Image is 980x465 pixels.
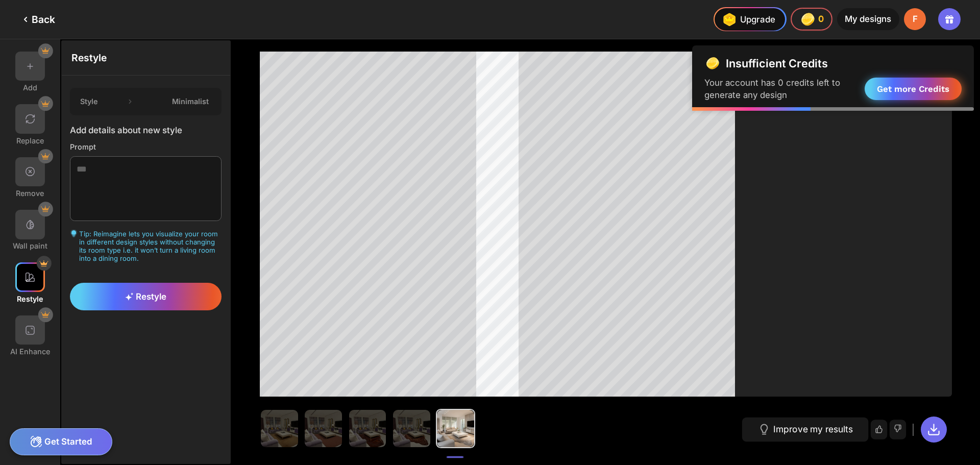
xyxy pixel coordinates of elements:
[719,10,775,29] div: Upgrade
[62,41,230,76] div: Restyle
[70,125,221,135] div: Add details about new style
[70,142,221,151] div: Prompt
[818,14,825,24] span: 0
[10,347,50,356] div: AI Enhance
[23,83,37,92] div: Add
[904,8,926,30] div: F
[837,8,899,30] div: My designs
[719,10,739,29] img: upgrade-nav-btn-icon.gif
[773,421,853,438] div: Improve my results
[19,13,55,26] div: Back
[10,428,112,455] div: Get Started
[13,241,47,250] div: Wall paint
[16,136,44,145] div: Replace
[865,78,962,100] div: Get more Credits
[80,97,98,106] div: Style
[704,77,850,101] div: Your account has 0 credits left to generate any design
[70,230,221,262] div: Tip: Reimagine lets you visualize your room in different design styles without changing its room ...
[17,295,43,303] div: Restyle
[70,230,78,237] img: textarea-hint-icon.svg
[167,97,213,106] div: Minimalist
[16,189,44,198] div: Remove
[125,291,167,302] span: Restyle
[726,57,828,70] div: Insufficient Credits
